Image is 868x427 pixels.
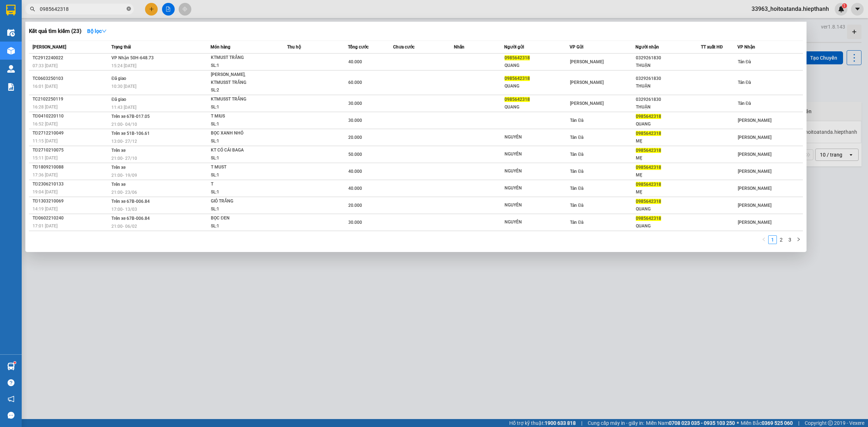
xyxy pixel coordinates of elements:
span: 0985642318 [636,148,661,153]
span: down [102,29,107,34]
span: 16:01 [DATE] [33,84,58,89]
span: 21:00 - 23/06 [111,190,137,195]
span: 30.000 [348,220,362,225]
button: Bộ lọcdown [81,25,112,37]
span: 40.000 [348,169,362,174]
b: [DOMAIN_NAME] [97,6,175,18]
div: T MIUS [211,112,265,120]
div: NGUYÊN [505,184,569,192]
span: Trên xe 67B-017.05 [111,114,150,119]
div: 0329261830 [636,96,701,103]
div: SL: 1 [211,154,265,162]
div: NGUYÊN [505,167,569,175]
div: NGUYÊN [505,150,569,158]
span: 19:04 [DATE] [33,189,58,195]
div: TĐ1809210088 [33,163,109,171]
input: Tìm tên, số ĐT hoặc mã đơn [40,5,125,13]
li: Previous Page [759,235,768,244]
span: Tổng cước [348,44,369,50]
div: KTMUST TRẮNG [211,54,265,62]
img: solution-icon [7,83,15,91]
div: MẸ [636,188,701,196]
button: right [794,235,803,244]
span: question-circle [8,379,14,386]
span: 10:30 [DATE] [111,84,136,89]
span: Nhãn [454,44,464,50]
span: right [796,237,801,242]
span: [PERSON_NAME] [738,203,771,208]
div: NGUYÊN [505,218,569,226]
div: THUẬN [636,103,701,111]
div: TĐ2306210133 [33,180,109,188]
div: SL: 1 [211,171,265,179]
span: Tản Đà [738,101,751,106]
div: QUANG [636,205,701,213]
div: SL: 1 [211,205,265,213]
div: NGUYÊN [505,201,569,209]
span: Trên xe 67B-006.84 [111,199,150,204]
div: TĐ2710210075 [33,146,109,154]
span: 30.000 [348,118,362,123]
span: VP Nhận [737,44,755,50]
span: 21:00 - 04/10 [111,122,137,127]
div: QUANG [636,120,701,128]
li: 3 [786,235,794,244]
span: [PERSON_NAME] [570,101,604,106]
div: T MUST [211,163,265,171]
span: 17:36 [DATE] [33,172,58,178]
div: 0329261830 [636,54,701,62]
span: Tản Đà [570,152,583,157]
span: Tản Đà [738,59,751,64]
div: KTMUSST TRẮNG [211,95,265,103]
span: Tản Đà [570,135,583,140]
div: [PERSON_NAME], KTMUSST TRẮNG [211,71,265,86]
div: THUẬN [636,82,701,90]
img: warehouse-icon [7,47,15,55]
span: Trên xe 67B-006.84 [111,216,150,221]
div: KT CÓ CÁI BAGA [211,146,265,154]
span: 16:28 [DATE] [33,104,58,110]
h2: VP Nhận: [PERSON_NAME] ([PERSON_NAME]) [38,52,175,120]
div: QUANG [505,82,569,90]
h3: Kết quả tìm kiếm ( 23 ) [29,27,81,35]
div: SL: 1 [211,188,265,196]
div: SL: 1 [211,103,265,111]
span: [PERSON_NAME] [570,59,604,64]
span: Tản Đà [570,118,583,123]
span: VP Gửi [570,44,583,50]
div: SL: 2 [211,86,265,94]
span: Người gửi [504,44,524,50]
span: 0985642318 [505,55,530,60]
div: QUANG [505,103,569,111]
span: Tản Đà [570,169,583,174]
div: MẸ [636,171,701,179]
div: T [211,180,265,188]
span: 20.000 [348,203,362,208]
div: QUANG [505,62,569,69]
span: 21:00 - 06/02 [111,224,137,229]
span: Tản Đà [738,80,751,85]
div: GIỎ TRẮNG [211,197,265,205]
span: 40.000 [348,186,362,191]
div: SL: 1 [211,62,265,70]
span: 11:15 [DATE] [33,138,58,144]
img: warehouse-icon [7,363,15,370]
div: SL: 1 [211,120,265,128]
span: Người nhận [635,44,659,50]
div: MẸ [636,137,701,145]
span: 40.000 [348,59,362,64]
span: message [8,412,14,419]
li: Next Page [794,235,803,244]
strong: Bộ lọc [87,28,107,34]
span: 50.000 [348,152,362,157]
li: 1 [768,235,777,244]
span: 0985642318 [636,199,661,204]
h2: TĐT1409250003 [4,52,62,64]
span: 0985642318 [636,216,661,221]
span: [PERSON_NAME] [33,44,66,50]
span: 0985642318 [636,114,661,119]
span: VP Nhận 50H-648.73 [111,55,154,60]
span: 15:24 [DATE] [111,63,136,68]
span: [PERSON_NAME] [738,169,771,174]
img: warehouse-icon [7,29,15,37]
